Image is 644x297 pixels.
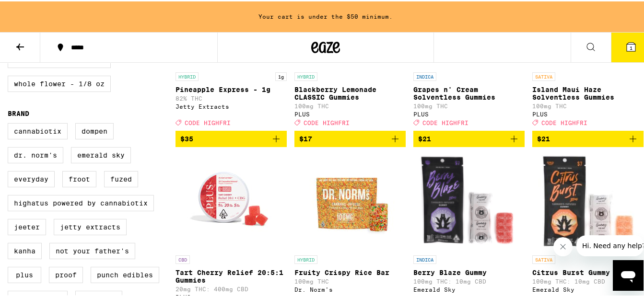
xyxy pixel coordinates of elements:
[176,84,287,92] p: Pineapple Express - 1g
[532,102,644,108] p: 100mg THC
[532,110,644,116] div: PLUS
[8,146,63,162] label: Dr. Norm's
[62,170,96,186] label: Froot
[8,122,68,138] label: Cannabiotix
[418,153,520,249] img: Emerald Sky - Berry Blaze Gummy
[49,265,83,282] label: Proof
[413,102,525,108] p: 100mg THC
[54,217,127,234] label: Jetty Extracts
[532,277,644,283] p: 100mg THC: 10mg CBD
[6,7,69,14] span: Hi. Need any help?
[538,153,638,249] img: Emerald Sky - Citrus Burst Gummy
[8,265,41,282] label: PLUS
[299,134,312,141] span: $17
[294,102,406,108] p: 100mg THC
[275,71,287,80] p: 1g
[183,153,279,249] img: PLUS - Tart Cherry Relief 20:5:1 Gummies
[613,259,644,289] iframe: Button to launch messaging window
[176,267,287,283] p: Tart Cherry Relief 20:5:1 Gummies
[576,234,644,255] iframe: Message from company
[8,217,46,234] label: Jeeter
[532,254,555,263] p: SATIVA
[294,277,406,283] p: 100mg THC
[532,129,644,146] button: Add to bag
[630,44,632,49] span: 1
[413,267,525,275] p: Berry Blaze Gummy
[541,118,587,125] span: CODE HIGHFRI
[8,170,55,186] label: Everyday
[91,265,159,282] label: Punch Edibles
[413,71,436,80] p: INDICA
[104,170,138,186] label: Fuzed
[553,236,573,255] iframe: Close message
[532,71,555,80] p: SATIVA
[422,118,468,125] span: CODE HIGHFRI
[71,146,131,162] label: Emerald Sky
[176,254,190,263] p: CBD
[413,110,525,116] div: PLUS
[8,194,154,210] label: Highatus Powered by Cannabiotix
[294,110,406,116] div: PLUS
[176,102,287,108] div: Jetty Extracts
[8,241,42,258] label: Kanha
[294,84,406,100] p: Blackberry Lemonade CLASSIC Gummies
[418,134,431,141] span: $21
[180,134,193,141] span: $35
[185,118,231,125] span: CODE HIGHFRI
[8,108,29,116] legend: Brand
[413,84,525,100] p: Grapes n' Cream Solventless Gummies
[294,129,406,146] button: Add to bag
[413,129,525,146] button: Add to bag
[532,267,644,275] p: Citrus Burst Gummy
[532,285,644,291] div: Emerald Sky
[532,84,644,100] p: Island Maui Haze Solventless Gummies
[294,71,317,80] p: HYBRID
[294,285,406,291] div: Dr. Norm's
[176,71,199,80] p: HYBRID
[176,285,287,291] p: 20mg THC: 400mg CBD
[294,254,317,263] p: HYBRID
[176,94,287,100] p: 82% THC
[75,122,114,138] label: Dompen
[49,241,135,258] label: Not Your Father's
[304,118,350,125] span: CODE HIGHFRI
[413,285,525,291] div: Emerald Sky
[413,254,436,263] p: INDICA
[176,129,287,146] button: Add to bag
[302,153,398,249] img: Dr. Norm's - Fruity Crispy Rice Bar
[294,267,406,275] p: Fruity Crispy Rice Bar
[8,74,111,91] label: Whole Flower - 1/8 oz
[413,277,525,283] p: 100mg THC: 10mg CBD
[537,134,550,141] span: $21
